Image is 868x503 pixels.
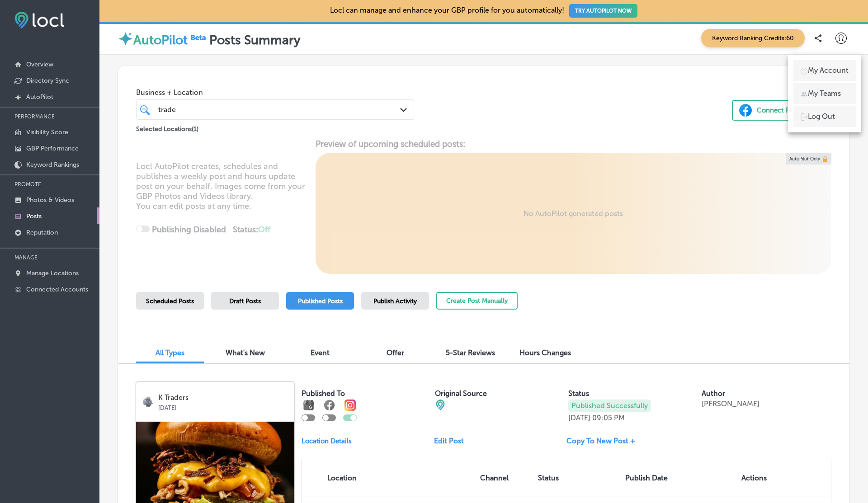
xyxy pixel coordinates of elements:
[793,60,856,81] a: My Account
[26,229,58,236] p: Reputation
[26,161,79,169] p: Keyword Rankings
[26,286,88,293] p: Connected Accounts
[808,111,835,122] p: Log Out
[26,145,79,152] p: GBP Performance
[26,269,79,277] p: Manage Locations
[569,4,637,18] button: TRY AUTOPILOT NOW
[14,12,64,28] img: fda3e92497d09a02dc62c9cd864e3231.png
[808,65,849,76] p: My Account
[808,88,841,99] p: My Teams
[26,196,74,204] p: Photos & Videos
[26,61,53,68] p: Overview
[26,128,68,136] p: Visibility Score
[793,83,856,104] a: My Teams
[26,93,53,101] p: AutoPilot
[793,106,856,127] a: Log Out
[26,77,69,85] p: Directory Sync
[26,212,42,220] p: Posts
